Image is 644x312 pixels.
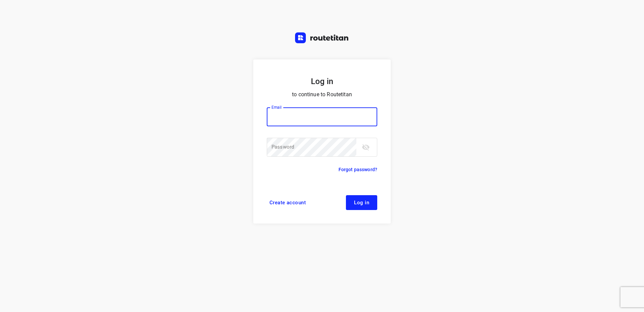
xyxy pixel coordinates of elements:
[269,200,306,205] span: Create account
[267,195,309,210] a: Create account
[346,195,377,210] button: Log in
[267,76,377,87] h5: Log in
[359,140,373,154] button: toggle password visibility
[267,90,377,99] p: to continue to Routetitan
[354,200,369,205] span: Log in
[295,32,349,43] img: Routetitan
[339,165,377,174] a: Forgot password?
[295,32,349,45] a: Routetitan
